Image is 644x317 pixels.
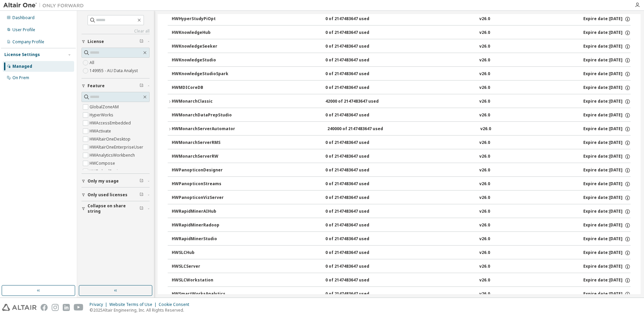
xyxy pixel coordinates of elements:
div: 0 of 2147483647 used [325,209,386,215]
div: 0 of 2147483647 used [325,57,386,63]
span: Clear filter [140,178,144,184]
div: 0 of 2147483647 used [325,16,386,22]
div: v26.0 [479,209,490,215]
div: Expire date: [DATE] [583,85,631,91]
img: instagram.svg [52,304,59,311]
div: User Profile [12,27,35,33]
label: GlobalZoneAM [90,103,120,111]
div: 0 of 2147483647 used [325,181,386,187]
div: HWMonarchServerRW [172,154,232,160]
div: Expire date: [DATE] [583,181,631,187]
div: v26.0 [479,222,490,228]
button: License [82,34,150,49]
div: v26.0 [479,195,490,201]
button: HWRapidMinerRadoop0 of 2147483647 usedv26.0Expire date:[DATE] [172,218,631,233]
div: Expire date: [DATE] [583,236,631,242]
button: HWSLCServer0 of 2147483647 usedv26.0Expire date:[DATE] [172,259,631,274]
span: License [88,39,104,44]
button: HWKnowledgeStudio0 of 2147483647 usedv26.0Expire date:[DATE] [172,53,631,68]
button: HWKnowledgeHub0 of 2147483647 usedv26.0Expire date:[DATE] [172,25,631,40]
div: 0 of 2147483647 used [325,85,386,91]
div: Privacy [90,302,109,307]
div: Expire date: [DATE] [583,195,631,201]
div: v26.0 [479,112,490,118]
div: HWHyperStudyPiOpt [172,16,232,22]
button: Collapse on share string [82,201,150,216]
div: Expire date: [DATE] [583,250,631,256]
div: v26.0 [479,30,490,36]
button: HWHyperStudyPiOpt0 of 2147483647 usedv26.0Expire date:[DATE] [172,12,631,27]
div: Expire date: [DATE] [583,140,631,146]
div: Expire date: [DATE] [583,264,631,270]
div: v26.0 [479,181,490,187]
div: Expire date: [DATE] [583,222,631,228]
button: HWPanopticonVizServer0 of 2147483647 usedv26.0Expire date:[DATE] [172,191,631,205]
div: Expire date: [DATE] [583,71,631,77]
div: Expire date: [DATE] [583,291,631,297]
div: v26.0 [479,71,490,77]
span: Clear filter [140,206,144,211]
button: HWMonarchDataPrepStudio0 of 2147483647 usedv26.0Expire date:[DATE] [172,108,631,123]
div: HWSLCHub [172,250,232,256]
div: Company Profile [12,39,44,45]
button: HWPanopticonDesigner0 of 2147483647 usedv26.0Expire date:[DATE] [172,163,631,178]
button: Only my usage [82,174,150,189]
div: 0 of 2147483647 used [325,140,386,146]
span: Only used licenses [88,192,127,198]
div: v26.0 [479,44,490,50]
div: HWMDICoreDB [172,85,232,91]
span: Only my usage [88,178,119,184]
label: 149955 - AU Data Analyst [90,67,139,75]
div: v26.0 [479,291,490,297]
button: HWSLCHub0 of 2147483647 usedv26.0Expire date:[DATE] [172,246,631,260]
div: v26.0 [479,236,490,242]
div: Expire date: [DATE] [583,16,631,22]
img: facebook.svg [41,304,48,311]
div: v26.0 [479,250,490,256]
div: v26.0 [479,85,490,91]
div: 0 of 2147483647 used [325,30,386,36]
div: v26.0 [479,57,490,63]
div: 0 of 2147483647 used [325,44,386,50]
div: HWPanopticonStreams [172,181,232,187]
div: On Prem [12,75,29,81]
div: v26.0 [479,154,490,160]
div: HWRapidMinerAIHub [172,209,232,215]
span: Feature [88,83,105,89]
div: 0 of 2147483647 used [325,71,386,77]
button: HWRapidMinerAIHub0 of 2147483647 usedv26.0Expire date:[DATE] [172,204,631,219]
div: 240000 of 2147483647 used [327,126,388,132]
div: v26.0 [479,277,490,283]
span: Clear filter [140,83,144,89]
div: v26.0 [479,16,490,22]
button: HWMDICoreDB0 of 2147483647 usedv26.0Expire date:[DATE] [172,81,631,95]
div: Cookie Consent [159,302,193,307]
div: 42000 of 2147483647 used [325,99,386,105]
span: Clear filter [140,192,144,198]
div: 0 of 2147483647 used [325,167,386,173]
button: HWSLCWorkstation0 of 2147483647 usedv26.0Expire date:[DATE] [172,273,631,288]
div: Expire date: [DATE] [583,167,631,173]
button: HWKnowledgeSeeker0 of 2147483647 usedv26.0Expire date:[DATE] [172,39,631,54]
label: All [90,59,96,67]
div: 0 of 2147483647 used [325,222,386,228]
button: HWRapidMinerStudio0 of 2147483647 usedv26.0Expire date:[DATE] [172,232,631,247]
div: License Settings [4,52,40,57]
label: HWEmbedBasic [90,167,121,175]
div: HWMonarchDataPrepStudio [172,112,232,118]
div: Dashboard [12,15,35,20]
div: 0 of 2147483647 used [325,277,386,283]
div: Expire date: [DATE] [583,57,631,63]
div: HWKnowledgeStudio [172,57,232,63]
div: v26.0 [479,140,490,146]
div: Expire date: [DATE] [583,154,631,160]
button: Feature [82,78,150,93]
div: HWRapidMinerRadoop [172,222,232,228]
img: altair_logo.svg [2,304,37,311]
div: 0 of 2147483647 used [325,236,386,242]
label: HWAltairOneDesktop [90,135,132,143]
div: Expire date: [DATE] [583,44,631,50]
label: HWAnalyticsWorkbench [90,151,136,159]
div: HWRapidMinerStudio [172,236,232,242]
label: HyperWorks [90,111,115,119]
